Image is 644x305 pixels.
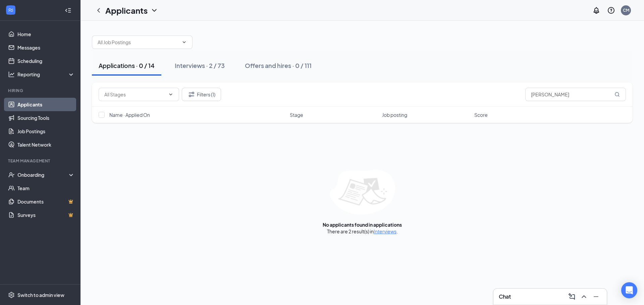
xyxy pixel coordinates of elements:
[17,111,75,125] a: Sourcing Tools
[104,91,165,98] input: All Stages
[187,90,196,98] svg: Filter
[330,170,395,215] img: empty-state
[105,5,148,16] h1: Applicants
[8,88,73,93] div: Hiring
[98,39,179,46] input: All Job Postings
[17,54,75,68] a: Scheduling
[109,111,150,118] span: Name · Applied On
[323,221,402,228] div: No applicants found in applications
[17,125,75,138] a: Job Postings
[614,92,620,97] svg: MagnifyingGlass
[17,138,75,151] a: Talent Network
[17,195,75,208] a: DocumentsCrown
[65,7,71,14] svg: Collapse
[175,61,225,70] div: Interviews · 2 / 73
[374,228,396,234] a: Interviews
[568,293,576,301] svg: ComposeMessage
[591,291,601,302] button: Minimize
[8,158,73,164] div: Team Management
[17,181,75,195] a: Team
[7,7,14,13] svg: WorkstreamLogo
[592,293,600,301] svg: Minimize
[17,98,75,111] a: Applicants
[382,111,407,118] span: Job posting
[567,291,577,302] button: ComposeMessage
[17,71,75,78] div: Reporting
[8,292,15,298] svg: Settings
[17,41,75,54] a: Messages
[17,208,75,222] a: SurveysCrown
[579,291,589,302] button: ChevronUp
[607,6,615,14] svg: QuestionInfo
[327,228,398,235] div: There are 2 result(s) in .
[580,293,588,301] svg: ChevronUp
[99,61,155,70] div: Applications · 0 / 14
[8,71,15,78] svg: Analysis
[17,27,75,41] a: Home
[245,61,312,70] div: Offers and hires · 0 / 111
[181,40,187,45] svg: ChevronDown
[95,6,103,14] svg: ChevronLeft
[499,293,511,300] h3: Chat
[621,282,637,298] div: Open Intercom Messenger
[592,6,600,14] svg: Notifications
[623,7,629,13] div: CM
[17,171,69,178] div: Onboarding
[150,6,158,14] svg: ChevronDown
[182,88,221,101] button: Filter Filters (1)
[474,111,488,118] span: Score
[8,171,15,178] svg: UserCheck
[290,111,303,118] span: Stage
[168,92,173,97] svg: ChevronDown
[17,292,64,298] div: Switch to admin view
[525,88,626,101] input: Search in applications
